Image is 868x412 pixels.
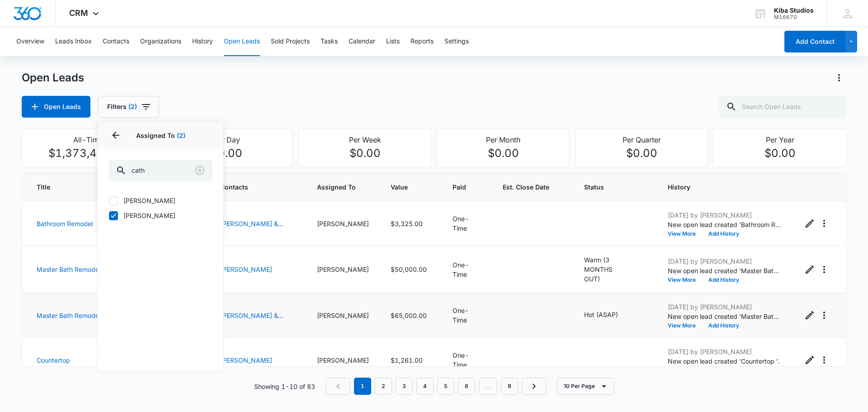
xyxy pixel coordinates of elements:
label: [PERSON_NAME] [108,211,212,220]
button: Edit Open Lead [802,262,817,277]
button: Tasks [321,27,338,56]
span: (2) [128,104,137,110]
p: New open lead created 'Master Bath Remodel'. [668,312,781,321]
button: View More [668,277,702,283]
button: Leads Inbox [55,27,92,56]
a: Master Bath Remodel [37,265,100,273]
button: 10 Per Page [557,378,614,395]
p: Assigned To [108,131,212,140]
a: Bathroom Remodel [37,220,93,227]
button: Open Leads [22,96,90,118]
button: Add History [702,231,745,237]
div: - - Select to Edit Field [584,217,600,228]
span: Contacts [220,182,295,192]
span: $50,000.00 [391,265,427,273]
p: $0.00 [581,145,702,161]
button: Edit Open Lead [802,216,817,231]
button: Back [108,128,123,142]
span: Value [391,182,418,192]
button: Filters(2) [98,96,159,118]
a: Page 9 [501,378,518,395]
td: One-Time [442,246,491,293]
span: History [668,182,781,192]
td: One-Time [442,293,491,338]
a: Page 4 [416,378,434,395]
input: Search... [108,160,212,181]
button: View More [668,231,702,237]
p: Per Quarter [581,134,702,145]
div: [PERSON_NAME] [317,219,369,228]
p: $0.00 [719,145,840,161]
a: Page 2 [375,378,392,395]
p: New open lead created 'Master Bath Remodel'. [668,266,781,275]
p: Hot (ASAP) [584,310,618,319]
button: Calendar [349,27,375,56]
button: History [192,27,213,56]
button: Lists [386,27,400,56]
button: Add Contact [784,31,845,52]
button: Organizations [140,27,181,56]
span: Paid [453,182,467,192]
button: Add History [702,277,745,283]
nav: Pagination [326,378,546,395]
div: - - Select to Edit Field [584,255,646,284]
button: Edit Open Lead [802,353,817,367]
button: Contacts [103,27,129,56]
p: Per Week [304,134,425,145]
div: account id [774,14,814,20]
span: $65,000.00 [391,312,427,319]
td: One-Time [442,338,491,383]
div: - - Select to Edit Field [584,354,600,365]
a: Master Bath Remodel [37,312,100,319]
p: [DATE] by [PERSON_NAME] [668,210,781,220]
p: Per Year [719,134,840,145]
a: Next Page [522,378,546,395]
span: $3,325.00 [391,220,423,227]
a: [PERSON_NAME] & [PERSON_NAME] [220,312,283,329]
h1: Open Leads [22,71,84,85]
button: View More [668,323,702,328]
div: [PERSON_NAME] [317,265,369,274]
span: Est. Close Date [503,182,549,192]
p: [DATE] by [PERSON_NAME] [668,302,781,312]
p: Showing 1-10 of 83 [254,382,315,391]
p: [DATE] by [PERSON_NAME] [668,256,781,266]
div: account name [774,7,814,14]
a: Page 5 [437,378,454,395]
button: Actions [832,71,846,85]
a: [PERSON_NAME] [220,356,272,364]
p: Per Month [443,134,564,145]
span: Status [584,182,646,192]
button: Actions [817,353,831,367]
button: Actions [817,216,831,231]
div: [PERSON_NAME] [317,355,369,365]
a: Page 6 [458,378,475,395]
button: Settings [444,27,469,56]
a: [PERSON_NAME] [220,265,272,273]
p: [DATE] by [PERSON_NAME] [668,347,781,356]
button: Reports [410,27,434,56]
div: [PERSON_NAME] [317,311,369,320]
input: Search Open Leads [719,96,846,118]
p: Warm (3 MONTHS OUT) [584,255,630,284]
span: Title [37,182,110,192]
p: $0.00 [443,145,564,161]
button: Actions [817,308,831,322]
button: Overview [16,27,44,56]
p: $1,373,425.54 [28,145,149,161]
a: Countertop [37,356,70,364]
button: Sold Projects [271,27,310,56]
button: Clear [193,163,207,178]
p: $0.00 [166,145,287,161]
button: Actions [817,262,831,277]
button: Open Leads [224,27,260,56]
span: (2) [177,132,185,139]
button: Add History [702,323,745,328]
span: $1,261.00 [391,356,423,364]
p: Per Day [166,134,287,145]
span: CRM [69,8,88,18]
label: [PERSON_NAME] [108,196,212,205]
a: [PERSON_NAME] & [PERSON_NAME] [220,220,283,237]
p: $0.00 [304,145,425,161]
a: Page 3 [396,378,413,395]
